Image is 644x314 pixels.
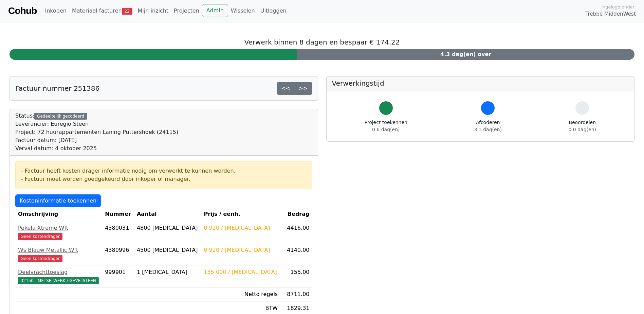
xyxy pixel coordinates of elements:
[15,112,178,153] div: Status:
[18,233,62,240] span: Geen kostendrager
[277,82,295,95] a: <<
[18,246,99,262] a: Ws Blauw Metallic WftGeen kostendrager
[294,82,312,95] a: >>
[137,224,198,232] div: 4800 [MEDICAL_DATA]
[15,207,102,221] th: Omschrijving
[8,3,37,19] a: Cohub
[204,246,278,254] div: 0.920 / [MEDICAL_DATA]
[134,207,201,221] th: Aantal
[42,4,69,18] a: Inkopen
[135,4,171,18] a: Mijn inzicht
[585,10,636,18] span: Trebbe MiddenWest
[474,127,502,132] span: 3.1 dag(en)
[569,119,596,133] div: Beoordelen
[201,207,280,221] th: Prijs / eenh.
[15,136,178,144] div: Factuur datum: [DATE]
[102,243,134,265] td: 4380996
[365,119,407,133] div: Project toekennen
[10,38,634,46] h5: Verwerk binnen 8 dagen en bespaar € 174,22
[102,207,134,221] th: Nummer
[228,4,258,18] a: Wisselen
[15,194,101,207] a: Kosteninformatie toekennen
[122,8,132,15] span: 22
[34,113,87,120] div: Gedeeltelijk gecodeerd
[18,268,99,276] div: Deelvrachttoeslag
[204,224,278,232] div: 0.920 / [MEDICAL_DATA]
[102,221,134,243] td: 4380031
[102,265,134,287] td: 999901
[18,246,99,254] div: Ws Blauw Metallic Wft
[601,4,636,10] span: Ingelogd onder:
[202,4,228,17] a: Admin
[297,49,634,60] div: 4.3 dag(en) over
[332,79,629,87] h5: Verwerkingstijd
[18,224,99,240] a: Pekela Xtreme WftGeen kostendrager
[201,287,280,301] td: Netto regels
[137,246,198,254] div: 4500 [MEDICAL_DATA]
[21,167,307,175] div: - Factuur heeft kosten drager informatie nodig om verwerkt te kunnen worden.
[15,84,99,92] h5: Factuur nummer 251386
[372,127,400,132] span: 0.6 dag(en)
[258,4,289,18] a: Uitloggen
[280,207,312,221] th: Bedrag
[18,255,62,262] span: Geen kostendrager
[280,243,312,265] td: 4140.00
[137,268,198,276] div: 1 [MEDICAL_DATA]
[569,127,596,132] span: 0.0 dag(en)
[15,128,178,136] div: Project: 72 huurappartementen Laning Puttershoek (24115)
[474,119,502,133] div: Afcoderen
[280,221,312,243] td: 4416.00
[21,175,307,183] div: - Factuur moet worden goedgekeurd door inkoper of manager.
[280,287,312,301] td: 8711.00
[15,144,178,153] div: Verval datum: 4 oktober 2025
[18,224,99,232] div: Pekela Xtreme Wft
[18,268,99,284] a: Deelvrachttoeslag32150 - METSELWERK / GEVELSTEEN
[15,120,178,128] div: Leverancier: Euregio Steen
[204,268,278,276] div: 155.000 / [MEDICAL_DATA]
[18,277,99,284] span: 32150 - METSELWERK / GEVELSTEEN
[280,265,312,287] td: 155.00
[69,4,135,18] a: Materiaal facturen22
[171,4,202,18] a: Projecten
